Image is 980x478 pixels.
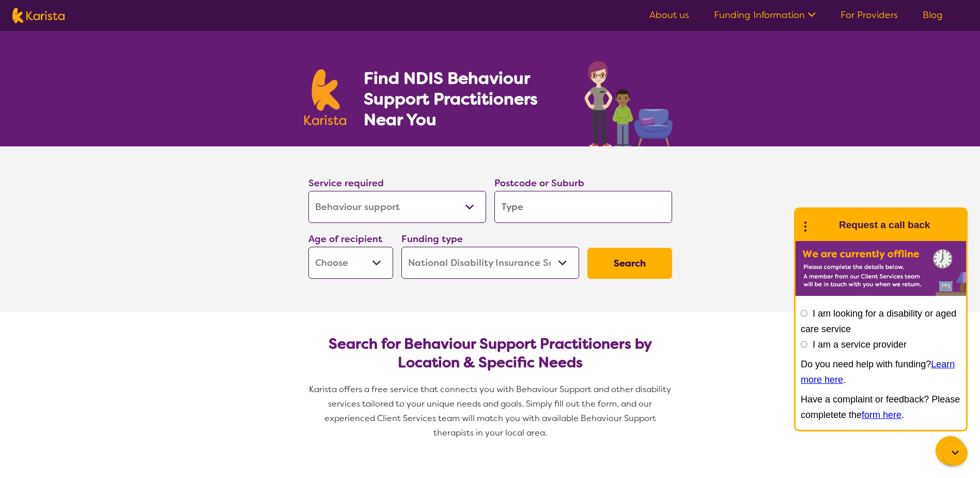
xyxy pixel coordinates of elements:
[494,177,584,189] label: Postcode or Suburb
[12,8,65,23] img: Karista logo
[936,436,965,465] button: Channel Menu
[801,392,961,423] p: Have a complaint or feedback? Please completete the .
[587,248,672,279] button: Search
[812,215,833,235] img: Karista
[308,177,384,189] label: Service required
[364,68,564,130] h1: Find NDIS Behaviour Support Practitioners Near You
[862,410,901,420] a: form here
[582,56,676,146] img: behaviour-support
[796,241,966,296] img: Karista offline chat form to request call back
[841,9,898,21] a: For Providers
[401,233,463,245] label: Funding type
[923,9,943,21] a: Blog
[304,382,676,440] p: Karista offers a free service that connects you with Behaviour Support and other disability servi...
[304,69,347,125] img: Karista logo
[801,308,956,334] label: I am looking for a disability or aged care service
[649,9,689,21] a: About us
[317,335,664,372] h2: Search for Behaviour Support Practitioners by Location & Specific Needs
[494,191,672,223] input: Type
[308,233,382,245] label: Age of recipient
[801,356,961,387] p: Do you need help with funding? .
[813,339,907,350] label: I am a service provider
[839,217,930,233] h1: Request a call back
[714,9,816,21] a: Funding Information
